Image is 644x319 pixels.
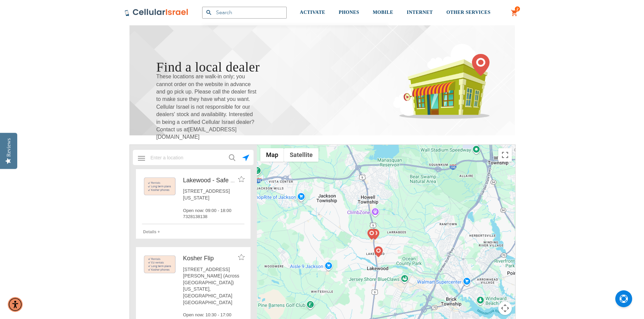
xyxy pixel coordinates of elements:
button: Toggle fullscreen view [498,148,512,162]
input: Enter a location [146,151,241,164]
span: Kosher Flip [183,255,214,262]
button: Show satellite imagery [284,148,318,162]
h1: Find a local dealer [156,57,260,77]
span: 2 [516,6,519,12]
span: MOBILE [373,10,393,15]
button: Show street map [260,148,284,162]
img: favorites_store_disabled.png [238,176,244,182]
span: PHONES [339,10,359,15]
span: OTHER SERVICES [446,10,491,15]
span: Lakewood - Safe Cell [183,177,241,184]
img: https://cellularisrael.com/media/mageplaza/store_locator/s/a/safecell-_lakewood-_rentals-lt-koshe... [142,176,178,197]
span: Open now: 10:30 - 17:00 [183,312,244,318]
div: Reviews [6,138,12,157]
img: https://cellularisrael.com/media/mageplaza/store_locator/k/o/kosher_flip-_rentals-eu_rentals-lt-k... [142,254,178,275]
div: Accessibility Menu [8,297,23,312]
span: Open now: 09:00 - 18:00 [183,208,244,214]
span: 7328138138 [183,214,244,220]
img: Cellular Israel Logo [124,8,189,17]
button: Map camera controls [498,301,512,315]
img: favorites_store_disabled.png [238,254,244,260]
span: ACTIVATE [300,10,325,15]
span: INTERNET [407,10,433,15]
span: [STREET_ADDRESS][PERSON_NAME] (Across [GEOGRAPHIC_DATA]) [US_STATE], [GEOGRAPHIC_DATA] [GEOGRAPHI... [183,266,244,306]
span: [STREET_ADDRESS][US_STATE] [183,188,244,201]
span: These locations are walk-in only; you cannot order on the website in advance and go pick up. Plea... [156,73,258,141]
span: Details + [143,230,160,234]
a: 2 [511,9,518,17]
input: Search [202,7,287,19]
